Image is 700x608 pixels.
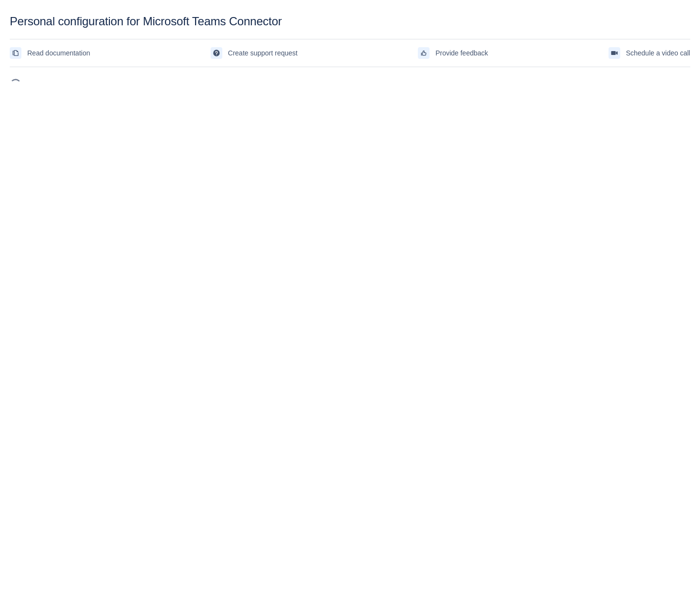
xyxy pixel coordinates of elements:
span: videoCall [610,49,618,57]
span: documentation [12,49,19,57]
span: Provide feedback [435,45,488,61]
a: Provide feedback [418,45,488,61]
span: Schedule a video call [626,45,690,61]
a: Schedule a video call [609,45,690,61]
a: Read documentation [10,45,90,61]
a: Create support request [211,45,298,61]
div: Personal configuration for Microsoft Teams Connector [10,15,690,28]
span: feedback [420,49,428,57]
span: support [213,49,220,57]
span: Read documentation [27,45,90,61]
span: Create support request [228,45,298,61]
